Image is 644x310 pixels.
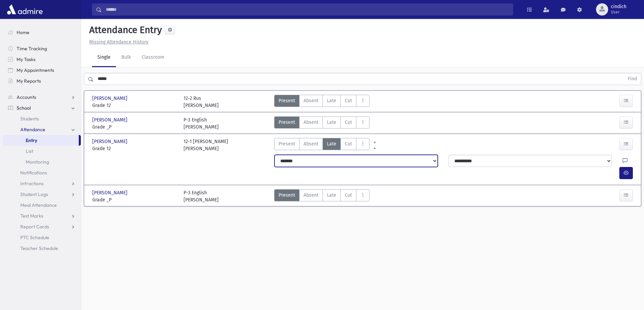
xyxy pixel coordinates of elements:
[327,140,336,147] span: Late
[92,196,177,203] span: Grade _P
[3,210,81,221] a: Test Marks
[92,102,177,109] span: Grade 12
[327,119,336,126] span: Late
[20,234,49,241] span: PTC Schedule
[136,48,170,67] a: Classroom
[345,192,352,199] span: Cut
[184,95,219,109] div: 12-2 Rus [PERSON_NAME]
[20,202,57,208] span: Meal Attendance
[3,232,81,243] a: PTC Schedule
[3,113,81,124] a: Students
[92,138,129,145] span: [PERSON_NAME]
[20,224,49,230] span: Report Cards
[26,148,33,154] span: List
[274,116,369,131] div: AttTypes
[611,9,626,15] span: User
[17,105,31,111] span: School
[184,138,228,152] div: 12-1 [PERSON_NAME] [PERSON_NAME]
[279,97,295,104] span: Present
[92,95,129,102] span: [PERSON_NAME]
[345,140,352,147] span: Cut
[3,43,81,54] a: Time Tracking
[274,138,369,152] div: AttTypes
[3,27,81,38] a: Home
[3,54,81,65] a: My Tasks
[3,243,81,254] a: Teacher Schedule
[20,245,58,251] span: Teacher Schedule
[279,119,295,126] span: Present
[89,39,148,45] u: Missing Attendance History
[3,146,81,157] a: List
[17,78,41,84] span: My Reports
[5,3,44,16] img: AdmirePro
[3,135,79,146] a: Entry
[3,103,81,113] a: School
[17,67,54,73] span: My Appointments
[17,94,36,100] span: Accounts
[20,170,47,176] span: Notifications
[102,3,513,16] input: Search
[184,116,219,131] div: P-3 English [PERSON_NAME]
[17,56,35,62] span: My Tasks
[92,189,129,196] span: [PERSON_NAME]
[3,76,81,86] a: My Reports
[20,213,43,219] span: Test Marks
[3,167,81,178] a: Notifications
[87,39,148,45] a: Missing Attendance History
[3,157,81,167] a: Monitoring
[116,48,136,67] a: Bulk
[26,159,49,165] span: Monitoring
[279,192,295,199] span: Present
[92,48,116,67] a: Single
[304,119,318,126] span: Absent
[20,180,44,187] span: Infractions
[274,189,369,203] div: AttTypes
[92,145,177,152] span: Grade 12
[17,46,47,52] span: Time Tracking
[3,65,81,76] a: My Appointments
[345,119,352,126] span: Cut
[624,73,641,85] button: Find
[3,200,81,210] a: Meal Attendance
[3,178,81,189] a: Infractions
[26,137,37,143] span: Entry
[3,189,81,200] a: Student Logs
[304,97,318,104] span: Absent
[345,97,352,104] span: Cut
[17,29,29,35] span: Home
[20,191,48,197] span: Student Logs
[184,189,219,203] div: P-3 English [PERSON_NAME]
[327,192,336,199] span: Late
[304,192,318,199] span: Absent
[327,97,336,104] span: Late
[279,140,295,147] span: Present
[274,95,369,109] div: AttTypes
[3,124,81,135] a: Attendance
[3,221,81,232] a: Report Cards
[611,4,626,9] span: cindich
[304,140,318,147] span: Absent
[92,123,177,131] span: Grade _P
[3,92,81,103] a: Accounts
[20,116,39,122] span: Students
[20,126,45,133] span: Attendance
[92,116,129,123] span: [PERSON_NAME]
[87,24,162,36] h5: Attendance Entry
